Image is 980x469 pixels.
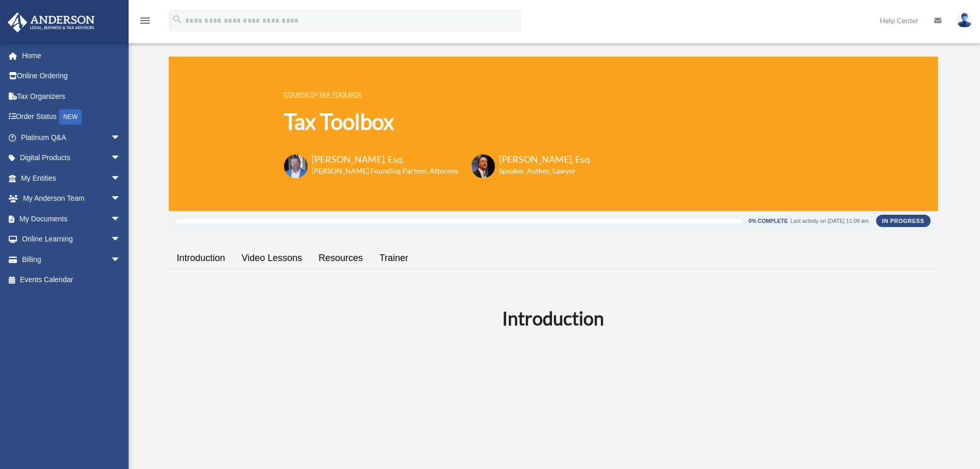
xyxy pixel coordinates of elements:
[876,215,931,227] div: In Progress
[169,244,234,273] a: Introduction
[749,218,788,224] div: 0% Complete
[111,229,131,250] span: arrow_drop_down
[7,66,136,86] a: Online Ordering
[7,86,136,107] a: Tax Organizers
[284,91,314,98] a: COURSES
[111,168,131,189] span: arrow_drop_down
[111,148,131,169] span: arrow_drop_down
[371,244,416,273] a: Trainer
[499,153,592,166] h3: [PERSON_NAME], Esq.
[7,270,136,290] a: Events Calendar
[59,109,82,125] div: NEW
[139,18,151,27] a: menu
[234,244,311,273] a: Video Lessons
[175,305,932,331] h2: Introduction
[172,14,183,25] i: search
[7,249,136,270] a: Billingarrow_drop_down
[7,127,136,148] a: Platinum Q&Aarrow_drop_down
[312,153,458,166] h3: [PERSON_NAME], Esq.
[7,107,136,128] a: Order StatusNEW
[111,209,131,230] span: arrow_drop_down
[111,127,131,148] span: arrow_drop_down
[111,188,131,210] span: arrow_drop_down
[7,148,136,168] a: Digital Productsarrow_drop_down
[471,154,495,178] img: Scott-Estill-Headshot.png
[318,91,361,98] a: Tax Toolbox
[5,12,98,32] img: Anderson Advisors Platinum Portal
[7,229,136,250] a: Online Learningarrow_drop_down
[7,45,136,66] a: Home
[111,249,131,270] span: arrow_drop_down
[284,107,592,137] h1: Tax Toolbox
[310,244,371,273] a: Resources
[284,88,592,101] p: >
[7,168,136,188] a: My Entitiesarrow_drop_down
[499,166,579,176] h6: Speaker, Author, Lawyer
[7,209,136,229] a: My Documentsarrow_drop_down
[284,154,308,178] img: Toby-circle-head.png
[139,14,151,27] i: menu
[790,218,868,224] div: Last activity on [DATE] 11:09 am
[957,13,972,28] img: User Pic
[7,188,136,209] a: My Anderson Teamarrow_drop_down
[312,166,458,176] h6: [PERSON_NAME] Founding Partner, Attorney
